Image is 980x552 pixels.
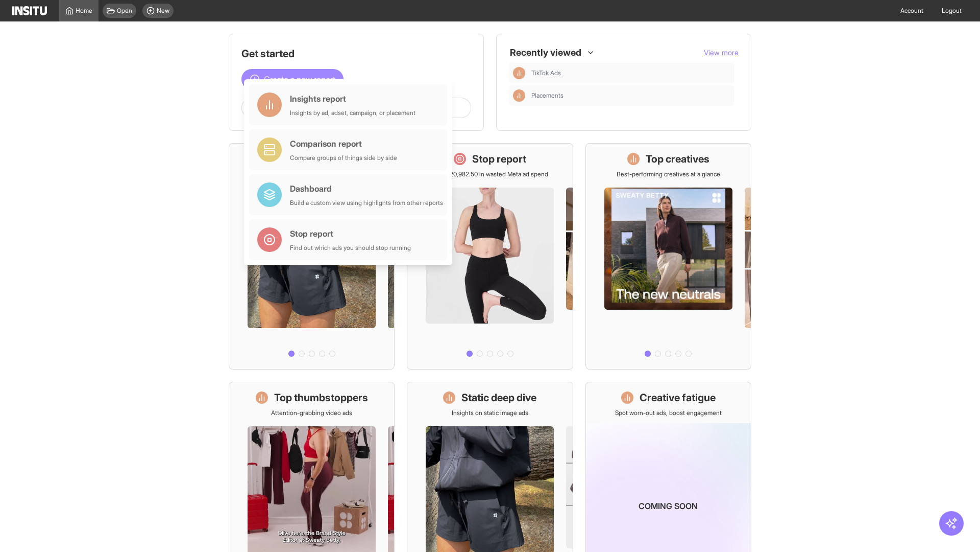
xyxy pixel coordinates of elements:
[452,409,528,417] p: Insights on static image ads
[472,152,526,166] h1: Stop report
[513,89,525,102] div: Insights
[229,143,395,370] a: What's live nowSee all active ads instantly
[290,182,443,195] div: Dashboard
[271,409,352,417] p: Attention-grabbing video ads
[704,48,739,57] span: View more
[76,7,92,15] span: Home
[117,7,132,15] span: Open
[407,143,573,370] a: Stop reportSave £20,982.50 in wasted Meta ad spend
[617,170,720,178] p: Best-performing creatives at a glance
[461,390,536,405] h1: Static deep dive
[585,143,751,370] a: Top creativesBest-performing creatives at a glance
[241,47,471,61] h1: Get started
[704,48,739,58] button: View more
[290,199,443,207] div: Build a custom view using highlights from other reports
[513,67,525,79] div: Insights
[290,137,397,150] div: Comparison report
[12,6,47,15] img: Logo
[531,91,730,100] span: Placements
[531,91,563,100] span: Placements
[531,69,561,77] span: TikTok Ads
[431,170,548,178] p: Save £20,982.50 in wasted Meta ad spend
[531,69,730,77] span: TikTok Ads
[157,7,169,15] span: New
[290,154,397,162] div: Compare groups of things side by side
[290,109,415,117] div: Insights by ad, adset, campaign, or placement
[290,93,415,105] div: Insights report
[274,390,368,405] h1: Top thumbstoppers
[264,73,335,85] span: Create a new report
[646,152,709,166] h1: Top creatives
[290,244,411,252] div: Find out which ads you should stop running
[290,227,411,240] div: Stop report
[241,69,344,89] button: Create a new report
